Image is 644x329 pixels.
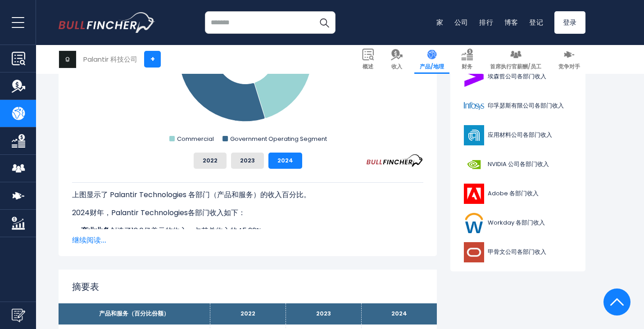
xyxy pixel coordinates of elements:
[457,181,579,206] a: Adobe 各部门收入
[144,51,161,68] a: +
[554,11,586,34] a: 登录
[363,63,373,70] font: 概述
[463,242,485,262] img: ORCL 徽标
[391,63,402,70] font: 收入
[72,280,99,293] font: 摘要表
[230,135,327,143] text: Government Operating Segment
[59,51,76,68] img: PLTR徽标
[457,211,579,235] a: Workday 各部门收入
[457,64,579,89] a: 埃森哲公司各部门收入
[454,18,469,27] a: 公司
[457,152,579,177] a: NVIDIA 公司各部门收入
[72,189,311,200] font: 上图显示了 Palantir Technologies 各部门（产品和服务）的收入百分比。
[488,160,549,168] font: NVIDIA 公司各部门收入
[456,45,478,74] a: 财务
[59,12,155,33] img: 红腹灰雀徽标
[457,94,579,118] a: 印孚瑟斯有限公司各部门收入
[488,131,552,139] font: 应用材料公司各部门收入
[240,309,255,318] font: 2022
[72,235,106,245] font: 继续阅读...
[463,96,485,116] img: INFY 徽标
[110,225,269,236] font: 创造了13.0亿美元的收入，占其总收入的45.22%。
[488,218,545,227] font: Workday 各部门收入
[72,207,245,218] font: 2024财年，Palantir Technologies各部门收入如下：
[83,54,137,64] font: Palantir 科技公司
[316,309,331,318] font: 2023
[81,225,110,236] font: 商业业务
[436,18,444,27] a: 家
[231,153,264,169] button: 2023
[563,18,577,27] font: 登录
[457,240,579,265] a: 甲骨文公司各部门收入
[479,18,494,27] a: 排行
[277,156,293,165] font: 2024
[194,153,227,169] button: 2022
[488,248,546,256] font: 甲骨文公司各部门收入
[463,67,485,87] img: ACN 徽标
[59,12,155,33] a: 前往主页
[553,45,585,74] a: 竞争对手
[150,54,155,64] font: +
[99,309,169,318] font: 产品和服务（百分比份额）
[391,309,407,318] font: 2024
[357,45,379,74] a: 概述
[488,189,539,198] font: Adobe 各部门收入
[463,154,485,175] img: NVDA 徽标
[414,45,449,74] a: 产品/地理
[463,213,485,233] img: WDAY 徽标
[463,125,485,145] img: AMAT 徽标
[462,63,472,70] font: 财务
[203,156,218,165] font: 2022
[463,184,485,204] img: ADBE 徽标
[385,45,408,74] a: 收入
[504,18,519,27] a: 博客
[488,72,546,81] font: 埃森哲公司各部门收入
[558,63,580,70] font: 竞争对手
[313,11,336,34] button: 搜索
[420,63,444,70] font: 产品/地理
[268,153,302,169] button: 2024
[529,18,544,27] a: 登记
[177,135,214,143] text: Commercial
[490,63,541,70] font: 首席执行官薪酬/员工
[488,101,564,110] font: 印孚瑟斯有限公司各部门收入
[240,156,255,165] font: 2023
[457,123,579,148] a: 应用材料公司各部门收入
[485,45,547,74] a: 首席执行官薪酬/员工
